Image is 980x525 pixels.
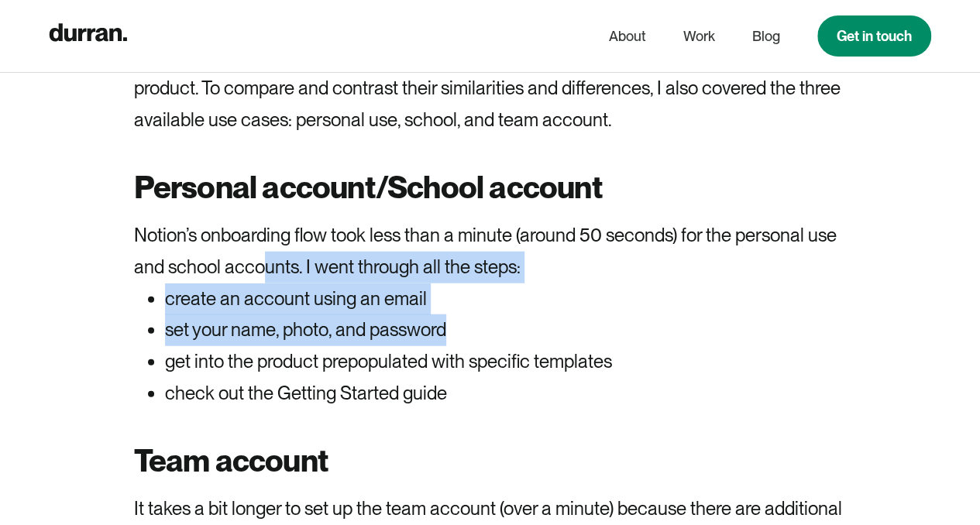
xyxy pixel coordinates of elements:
[134,42,847,136] p: This UX audit focuses on Notion’s onboarding flow—from creating an account to using the product. ...
[134,220,847,283] p: Notion’s onboarding flow took less than a minute (around 50 seconds) for the personal use and sch...
[683,22,715,51] a: Work
[752,22,780,51] a: Blog
[609,22,646,51] a: About
[165,314,847,346] li: set your name, photo, and password
[817,15,931,57] a: Get in touch
[165,378,847,410] li: check out the Getting Started guide
[134,169,603,206] strong: Personal account/School account
[165,346,847,378] li: get into the product prepopulated with specific templates
[165,283,847,315] li: create an account using an email
[49,20,127,52] a: home
[134,442,328,479] strong: Team account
